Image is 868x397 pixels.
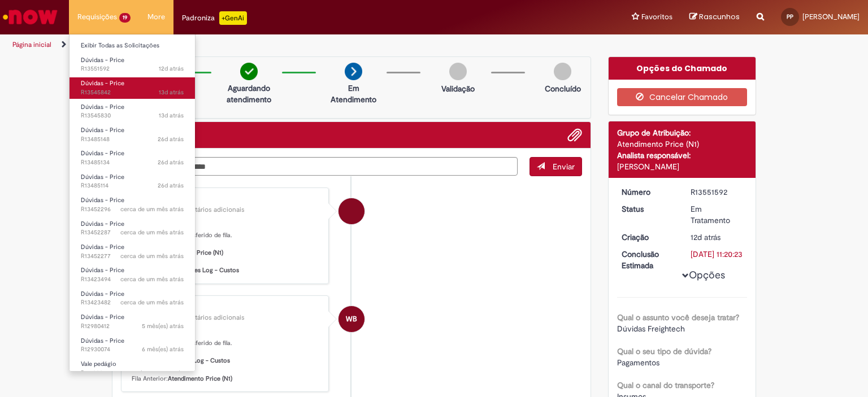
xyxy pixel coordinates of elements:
dt: Conclusão Estimada [613,248,683,271]
span: 12d atrás [159,64,184,73]
div: Sarah Pigosso Nogueira Masselani [338,198,364,224]
a: Aberto R13423494 : Dúvidas - Price [70,264,195,285]
span: PP [787,13,793,20]
span: Requisições [77,11,117,23]
span: Pagamentos [617,357,659,368]
time: 19/09/2025 16:20:21 [159,64,184,73]
time: 05/09/2025 14:23:24 [158,158,184,167]
span: 5 mês(es) atrás [142,322,184,330]
div: Atendimento Price (N1) [617,138,748,150]
span: Dúvidas - Price [81,173,124,181]
a: Rascunhos [689,12,740,23]
span: R13423482 [81,298,184,307]
span: R13485148 [81,135,184,144]
dt: Status [613,203,683,215]
span: cerca de um ano atrás [121,369,184,377]
span: Dúvidas - Price [81,196,124,204]
span: cerca de um mês atrás [120,252,184,260]
a: Aberto R13485148 : Dúvidas - Price [70,124,195,145]
span: Dúvidas - Price [81,220,124,228]
span: R13545830 [81,111,184,120]
span: 26d atrás [158,181,184,190]
button: Adicionar anexos [567,128,582,142]
a: Aberto R13452296 : Dúvidas - Price [70,194,195,215]
a: Aberto R13452277 : Dúvidas - Price [70,241,195,262]
span: Rascunhos [699,11,740,22]
span: R13485134 [81,158,184,167]
span: Dúvidas - Price [81,56,124,64]
b: Qual o seu tipo de dúvida? [617,346,711,356]
span: R13452287 [81,228,184,237]
img: img-circle-grey.png [449,63,467,80]
a: Aberto R13545830 : Dúvidas - Price [70,101,195,122]
small: Comentários adicionais [172,313,245,322]
a: Aberto R13423482 : Dúvidas - Price [70,288,195,309]
span: 6 mês(es) atrás [142,345,184,354]
span: Enviar [553,162,575,172]
a: Exibir Todas as Solicitações [70,40,195,52]
span: Dúvidas - Price [81,290,124,298]
div: Analista responsável: [617,150,748,161]
p: Olá, , Seu chamado foi transferido de fila. Fila Atual: Fila Anterior: [132,330,320,383]
span: R13423494 [81,275,184,284]
span: Dúvidas - Price [81,243,124,251]
time: 27/08/2025 12:47:35 [120,252,184,260]
span: 12d atrás [691,232,721,242]
img: arrow-next.png [345,63,362,80]
img: check-circle-green.png [240,63,258,80]
span: cerca de um mês atrás [120,298,184,307]
time: 27/08/2025 12:52:46 [120,205,184,213]
span: R13485114 [81,181,184,190]
div: Wilson BerrowJunior [132,304,320,311]
textarea: Digite sua mensagem aqui... [121,157,518,176]
span: 26d atrás [158,158,184,167]
a: Aberto R13551592 : Dúvidas - Price [70,54,195,75]
p: +GenAi [219,11,247,25]
span: cerca de um mês atrás [120,275,184,283]
a: Aberto R13545842 : Dúvidas - Price [70,77,195,98]
span: cerca de um mês atrás [120,228,184,237]
div: Opções do Chamado [609,57,756,80]
img: ServiceNow [1,6,59,28]
a: Aberto R13452287 : Dúvidas - Price [70,218,195,239]
b: Atendimento Price (N1) [168,374,232,383]
span: 26d atrás [158,135,184,143]
img: img-circle-grey.png [554,63,571,80]
a: Aberto R11438864 : Vale pedágio [70,358,195,379]
dt: Número [613,186,683,198]
div: [DATE] 11:20:23 [691,248,743,260]
span: Dúvidas - Price [81,79,124,88]
span: R11438864 [81,369,184,378]
span: R13551592 [81,64,184,73]
span: R13452277 [81,252,184,261]
div: Grupo de Atribuição: [617,127,748,138]
span: R12980412 [81,322,184,331]
span: Dúvidas - Price [81,313,124,321]
time: 05/09/2025 14:21:14 [158,181,184,190]
small: Comentários adicionais [172,205,245,215]
span: WB [346,306,357,333]
time: 19/09/2025 16:20:19 [691,232,721,242]
a: Aberto R13485114 : Dúvidas - Price [70,171,195,192]
time: 18/09/2025 09:04:06 [159,111,184,120]
time: 27/08/2025 12:50:40 [120,228,184,237]
div: [PERSON_NAME] [132,197,320,203]
span: R13452296 [81,205,184,214]
button: Cancelar Chamado [617,88,748,106]
p: Concluído [545,83,581,94]
span: R13545842 [81,88,184,97]
div: Em Tratamento [691,203,743,226]
span: [PERSON_NAME] [802,12,860,21]
time: 18/08/2025 09:12:26 [120,298,184,307]
b: Qual o canal do transporte? [617,380,714,390]
span: Dúvidas - Price [81,103,124,111]
b: Capabilities Log - Custos [168,266,239,274]
p: Validação [441,83,475,94]
p: Olá, , Seu chamado foi transferido de fila. Fila Atual: Fila Anterior: [132,222,320,275]
span: Dúvidas - Price [81,266,124,274]
div: [PERSON_NAME] [617,161,748,172]
span: 13d atrás [159,111,184,120]
span: R12930074 [81,345,184,354]
div: 19/09/2025 16:20:19 [691,232,743,243]
span: Dúvidas - Price [81,126,124,134]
